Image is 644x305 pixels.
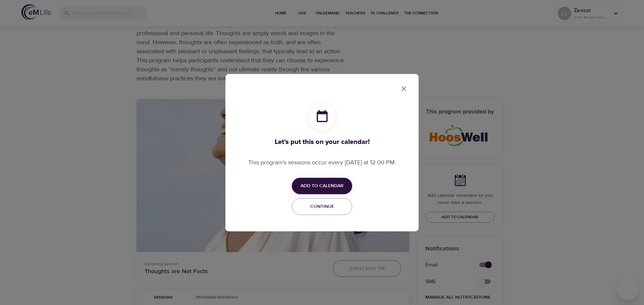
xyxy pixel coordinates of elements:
[292,178,352,194] button: Add to Calendar
[248,158,396,167] p: This program's sessions occur every [DATE] at 12:00 PM.
[292,198,352,215] button: Continue
[296,203,348,211] span: Continue
[396,81,412,97] button: close
[301,182,343,190] span: Add to Calendar
[248,138,396,146] h3: Let's put this on your calendar!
